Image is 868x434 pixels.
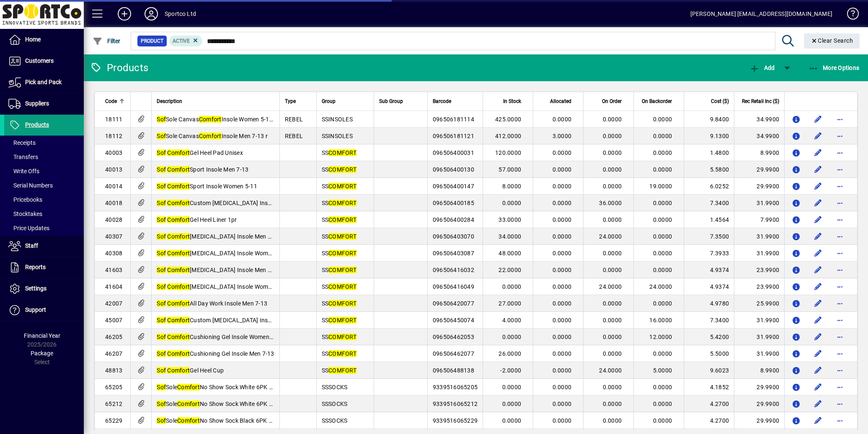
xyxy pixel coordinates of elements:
span: Package [31,350,53,357]
a: Pick and Pack [4,72,84,93]
a: Reports [4,257,84,278]
button: More options [833,397,847,411]
span: 0.0000 [653,116,672,123]
em: Sof [157,350,166,357]
span: Cushioning Gel Insole Men 7-13 [157,350,274,357]
span: 0.0000 [553,250,572,257]
td: 4.9780 [684,295,734,312]
td: 34.9900 [734,128,784,144]
span: 096506400031 [433,149,474,156]
td: 7.3400 [684,195,734,211]
em: Comfort [199,133,222,139]
button: Edit [811,414,825,427]
em: Sof [157,334,166,340]
span: REBEL [285,116,303,123]
span: Staff [25,242,38,249]
span: Receipts [8,139,36,146]
span: 0.0000 [653,300,672,307]
em: Comfort [167,233,190,240]
button: More options [833,213,847,226]
span: Transfers [8,154,38,160]
span: 0.0000 [603,334,622,340]
a: Serial Numbers [4,178,84,193]
span: SS [322,250,356,257]
span: SS [322,216,356,223]
a: Transfers [4,150,84,164]
div: Group [322,97,369,106]
td: 1.4564 [684,211,734,228]
button: Edit [811,380,825,394]
span: [MEDICAL_DATA] Insole Men 8-13 [157,233,279,240]
em: COMFORT [328,300,356,307]
span: 24.0000 [649,283,672,290]
td: 9.8400 [684,111,734,128]
td: 5.5800 [684,161,734,178]
td: 29.9900 [734,178,784,195]
em: Sof [157,133,166,139]
span: 0.0000 [502,200,522,206]
a: Pricebooks [4,193,84,207]
span: Code [105,97,117,106]
span: 412.0000 [495,133,521,139]
button: Add [747,60,777,75]
span: Clear Search [811,37,853,44]
button: Edit [811,297,825,310]
span: 0.0000 [603,250,622,257]
span: 0.0000 [553,283,572,290]
span: Pick and Pack [25,79,62,85]
span: 18111 [105,116,122,123]
span: 0.0000 [603,183,622,190]
em: Sof [157,317,166,324]
span: Active [173,38,190,44]
em: Sof [157,116,166,123]
span: REBEL [285,133,303,139]
div: Sub Group [379,97,422,106]
span: SS [322,334,356,340]
em: COMFORT [328,233,356,240]
em: Sof [157,233,166,240]
span: Financial Year [24,332,60,339]
span: SSINSOLES [322,116,353,123]
span: 120.0000 [495,149,521,156]
span: Sport Insole Men 7-13 [157,166,248,173]
span: More Options [809,64,860,71]
span: 0.0000 [553,267,572,273]
span: 0.0000 [603,133,622,139]
button: Clear [804,33,860,49]
span: Sole Canvas Insole Women 5-10 r [157,116,276,123]
em: Comfort [199,116,222,123]
em: Comfort [167,317,190,324]
span: 46207 [105,350,122,357]
span: Stocktakes [8,211,42,217]
span: SS [322,300,356,307]
span: 41604 [105,283,122,290]
div: On Backorder [639,97,679,106]
td: 9.1300 [684,128,734,144]
span: On Backorder [642,97,672,106]
em: COMFORT [328,149,356,156]
span: Support [25,306,46,313]
td: 4.9374 [684,278,734,295]
td: 1.4800 [684,144,734,161]
a: Staff [4,236,84,257]
button: Edit [811,129,825,143]
button: More options [833,247,847,260]
button: More options [833,129,847,143]
span: Sport Insole Women 5-11 [157,183,257,190]
span: 40014 [105,183,122,190]
span: 24.0000 [599,233,622,240]
a: Write Offs [4,164,84,178]
span: 12.0000 [649,334,672,340]
span: SS [322,149,356,156]
td: 4.9374 [684,262,734,278]
span: 18112 [105,133,122,139]
button: Edit [811,347,825,360]
em: Comfort [167,300,190,307]
em: Sof [157,200,166,206]
span: 27.0000 [499,300,521,307]
button: Edit [811,163,825,176]
td: 7.3400 [684,312,734,329]
span: 096506450074 [433,317,474,324]
em: Sof [157,300,166,307]
span: 0.0000 [653,233,672,240]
